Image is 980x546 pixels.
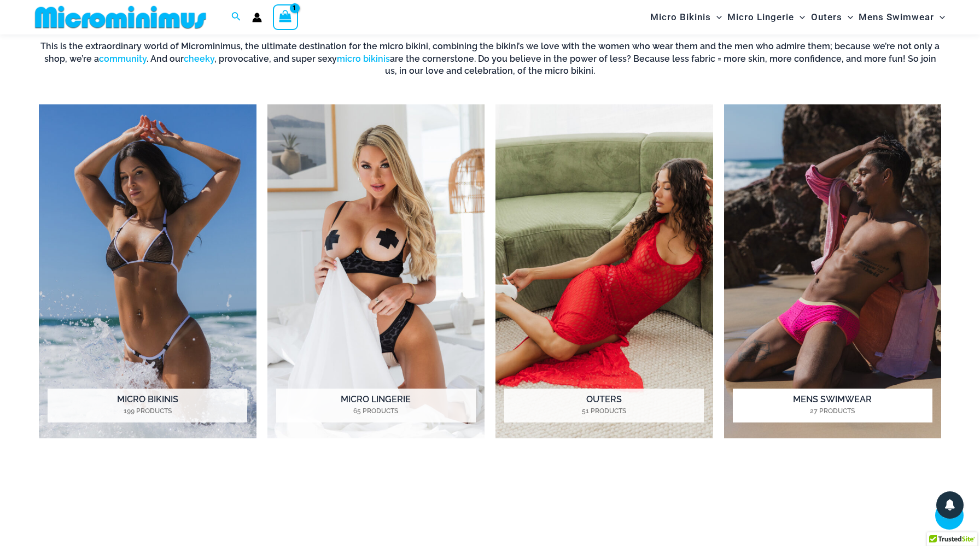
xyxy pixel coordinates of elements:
h2: Micro Bikinis [48,389,247,422]
a: cheeky [184,54,214,64]
span: Micro Lingerie [727,3,794,31]
img: Micro Bikinis [39,104,256,438]
a: community [99,54,147,64]
span: Mens Swimwear [859,3,934,31]
a: Visit product category Outers [495,104,713,438]
a: Search icon link [231,10,241,24]
h2: Mens Swimwear [733,389,932,422]
h6: This is the extraordinary world of Microminimus, the ultimate destination for the micro bikini, c... [39,40,941,77]
mark: 65 Products [276,406,476,416]
h2: Micro Lingerie [276,389,476,422]
span: Menu Toggle [794,3,805,31]
nav: Site Navigation [646,2,949,33]
h2: Outers [504,389,704,422]
a: View Shopping Cart, 1 items [273,4,298,30]
span: Menu Toggle [934,3,945,31]
span: Micro Bikinis [650,3,711,31]
a: Visit product category Micro Lingerie [267,104,485,438]
mark: 199 Products [48,406,247,416]
span: Menu Toggle [711,3,722,31]
a: OutersMenu ToggleMenu Toggle [808,3,856,31]
mark: 27 Products [733,406,932,416]
a: Micro BikinisMenu ToggleMenu Toggle [647,3,725,31]
img: MM SHOP LOGO FLAT [31,5,211,30]
a: Visit product category Micro Bikinis [39,104,256,438]
a: Account icon link [252,13,262,22]
img: Micro Lingerie [267,104,485,438]
img: Mens Swimwear [724,104,942,438]
mark: 51 Products [504,406,704,416]
a: Micro LingerieMenu ToggleMenu Toggle [725,3,808,31]
span: Menu Toggle [842,3,853,31]
a: micro bikinis [337,54,390,64]
img: Outers [495,104,713,438]
a: Visit product category Mens Swimwear [724,104,942,438]
a: Mens SwimwearMenu ToggleMenu Toggle [856,3,948,31]
span: Outers [811,3,842,31]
